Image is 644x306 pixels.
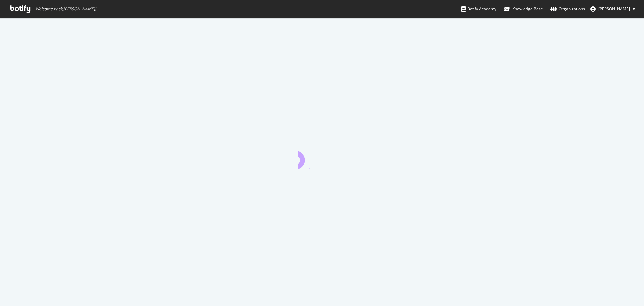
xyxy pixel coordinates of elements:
[35,6,96,12] span: Welcome back, [PERSON_NAME] !
[550,6,585,12] div: Organizations
[585,4,641,14] button: [PERSON_NAME]
[504,6,543,12] div: Knowledge Base
[598,6,630,12] span: Steven De Moor
[298,145,346,169] div: animation
[461,6,496,12] div: Botify Academy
